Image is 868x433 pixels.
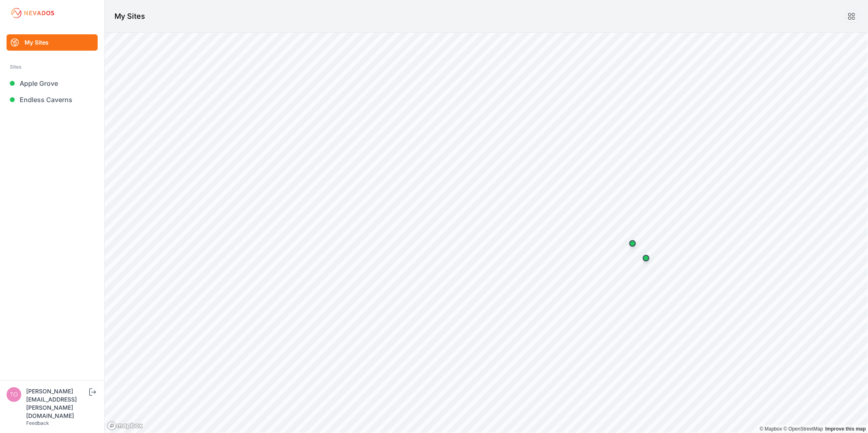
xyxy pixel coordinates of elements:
a: Apple Grove [7,75,98,92]
a: Endless Caverns [7,92,98,108]
img: tomasz.barcz@energix-group.com [7,387,21,402]
a: OpenStreetMap [783,426,823,432]
h1: My Sites [114,11,145,22]
a: Mapbox logo [107,421,143,431]
a: Mapbox [760,426,782,432]
div: [PERSON_NAME][EMAIL_ADDRESS][PERSON_NAME][DOMAIN_NAME] [26,387,87,420]
div: Map marker [638,250,654,266]
a: Feedback [26,420,49,426]
div: Sites [10,62,94,72]
img: Nevados [10,7,56,20]
canvas: Map [105,33,868,433]
a: Map feedback [825,426,866,432]
a: My Sites [7,34,98,51]
div: Map marker [624,235,641,252]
